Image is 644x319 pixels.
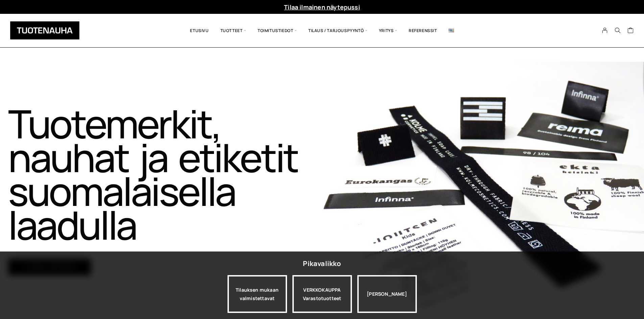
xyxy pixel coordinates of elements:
[303,19,373,42] span: Tilaus / Tarjouspyyntö
[215,19,252,42] span: Tuotteet
[627,27,634,35] a: Cart
[228,275,287,313] a: Tilauksen mukaan valmistettavat
[292,275,352,313] a: VERKKOKAUPPAVarastotuotteet
[292,275,352,313] div: VERKKOKAUPPA Varastotuotteet
[303,258,341,270] div: Pikavalikko
[373,19,403,42] span: Yritys
[403,19,443,42] a: Referenssit
[10,21,79,39] img: Tuotenauha Oy
[284,3,360,11] a: Tilaa ilmainen näytepussi
[598,27,612,33] a: My Account
[8,107,321,242] h1: Tuotemerkit, nauhat ja etiketit suomalaisella laadulla​
[252,19,303,42] span: Toimitustiedot
[611,27,624,33] button: Search
[449,29,454,32] img: English
[184,19,214,42] a: Etusivu
[357,275,417,313] div: [PERSON_NAME]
